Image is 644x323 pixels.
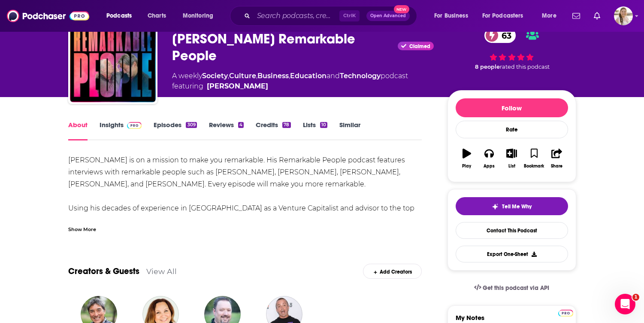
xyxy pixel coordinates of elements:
[492,203,499,210] img: tell me why sparkle
[289,72,290,80] span: ,
[558,308,573,317] a: Pro website
[127,122,142,129] img: Podchaser Pro
[366,11,410,21] button: Open AdvancedNew
[615,294,635,314] iframe: Intercom live chat
[172,71,408,91] div: A weekly podcast
[339,10,360,21] span: Ctrl K
[100,121,142,140] a: InsightsPodchaser Pro
[370,14,406,18] span: Open Advanced
[229,72,256,80] a: Culture
[484,164,495,169] div: Apps
[569,9,584,23] a: Show notifications dropdown
[508,164,515,169] div: List
[614,6,633,25] span: Logged in as acquavie
[142,9,171,23] a: Charts
[228,72,229,80] span: ,
[428,9,479,23] button: open menu
[282,122,290,128] div: 78
[106,10,132,22] span: Podcasts
[68,121,88,140] a: About
[303,121,327,140] a: Lists10
[590,9,604,23] a: Show notifications dropdown
[409,44,430,49] span: Claimed
[493,28,516,43] span: 63
[434,10,468,22] span: For Business
[500,64,550,70] span: rated this podcast
[327,72,340,80] span: and
[339,121,360,140] a: Similar
[483,284,549,292] span: Get this podcast via API
[536,9,567,23] button: open menu
[456,197,568,215] button: tell me why sparkleTell Me Why
[502,203,532,210] span: Tell Me Why
[558,310,573,317] img: Podchaser Pro
[100,9,143,23] button: open menu
[447,22,576,76] div: 63 8 peoplerated this podcast
[238,6,425,26] div: Search podcasts, credits, & more...
[254,9,339,23] input: Search podcasts, credits, & more...
[477,9,536,23] button: open menu
[484,28,516,43] a: 63
[7,8,89,24] img: Podchaser - Follow, Share and Rate Podcasts
[290,72,327,80] a: Education
[462,164,471,169] div: Play
[256,121,290,140] a: Credits78
[482,10,523,22] span: For Podcasters
[456,121,568,138] div: Rate
[475,64,500,70] span: 8 people
[545,143,568,174] button: Share
[542,10,556,22] span: More
[146,267,177,276] a: View All
[467,277,556,299] a: Get this podcast via API
[68,266,139,277] a: Creators & Guests
[456,246,568,262] button: Export One-Sheet
[154,121,197,140] a: Episodes309
[340,72,381,80] a: Technology
[202,72,228,80] a: Society
[183,10,213,22] span: Monitoring
[632,294,639,301] span: 1
[320,122,327,128] div: 10
[500,143,523,174] button: List
[148,10,166,22] span: Charts
[524,164,544,169] div: Bookmark
[456,222,568,239] a: Contact This Podcast
[238,122,244,128] div: 4
[614,6,633,25] button: Show profile menu
[551,164,562,169] div: Share
[614,6,633,25] img: User Profile
[186,122,197,128] div: 309
[456,143,478,174] button: Play
[70,16,156,102] img: Guy Kawasaki's Remarkable People
[172,81,408,91] span: featuring
[256,72,257,80] span: ,
[523,143,545,174] button: Bookmark
[68,154,422,311] div: [PERSON_NAME] is on a mission to make you remarkable. His Remarkable People podcast features inte...
[363,264,422,279] div: Add Creators
[478,143,500,174] button: Apps
[394,5,409,13] span: New
[257,72,289,80] a: Business
[209,121,244,140] a: Reviews4
[207,81,268,91] a: Guy Kawasaki
[456,98,568,117] button: Follow
[177,9,224,23] button: open menu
